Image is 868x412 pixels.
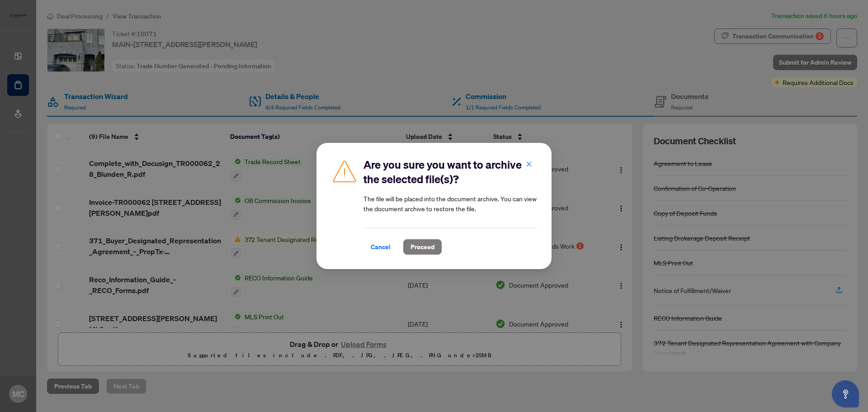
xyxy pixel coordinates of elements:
[363,157,537,186] h2: Are you sure you want to archive the selected file(s)?
[363,194,537,213] article: The file will be placed into the document archive. You can view the document archive to restore t...
[363,239,398,255] button: Cancel
[403,239,442,255] button: Proceed
[410,240,434,254] span: Proceed
[832,380,859,407] button: Open asap
[371,240,391,254] span: Cancel
[331,157,358,185] img: Caution Icon
[526,161,532,167] span: close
